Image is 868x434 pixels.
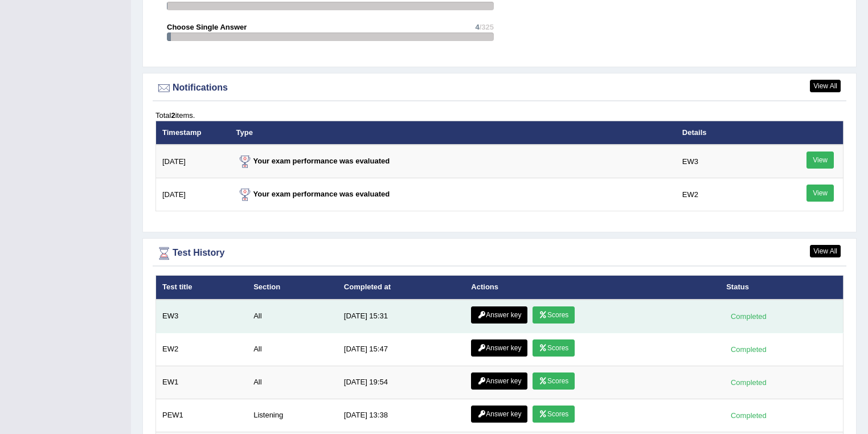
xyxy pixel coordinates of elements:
[480,23,494,31] span: /325
[533,406,575,423] a: Scores
[230,121,676,145] th: Type
[338,399,465,432] td: [DATE] 13:38
[806,152,834,169] a: View
[155,245,844,262] div: Test History
[471,339,527,357] a: Answer key
[156,178,230,211] td: [DATE]
[156,121,230,145] th: Timestamp
[236,157,390,165] strong: Your exam performance was evaluated
[533,372,575,390] a: Scores
[247,366,338,399] td: All
[726,376,771,388] div: Completed
[247,300,338,333] td: All
[338,300,465,333] td: [DATE] 15:31
[236,190,390,198] strong: Your exam performance was evaluated
[726,343,771,355] div: Completed
[810,245,841,257] a: View All
[167,23,247,31] strong: Choose Single Answer
[533,339,575,357] a: Scores
[338,276,465,300] th: Completed at
[247,399,338,432] td: Listening
[471,306,527,324] a: Answer key
[338,333,465,366] td: [DATE] 15:47
[726,310,771,322] div: Completed
[471,406,527,423] a: Answer key
[475,23,479,31] span: 4
[720,276,843,300] th: Status
[338,366,465,399] td: [DATE] 19:54
[676,121,775,145] th: Details
[247,333,338,366] td: All
[155,110,844,121] div: Total items.
[810,80,841,92] a: View All
[471,372,527,390] a: Answer key
[156,145,230,178] td: [DATE]
[156,333,248,366] td: EW2
[247,276,338,300] th: Section
[156,366,248,399] td: EW1
[806,185,834,202] a: View
[465,276,720,300] th: Actions
[533,306,575,324] a: Scores
[171,111,175,120] b: 2
[156,399,248,432] td: PEW1
[726,410,771,421] div: Completed
[155,80,844,97] div: Notifications
[676,178,775,211] td: EW2
[156,300,248,333] td: EW3
[676,145,775,178] td: EW3
[156,276,248,300] th: Test title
